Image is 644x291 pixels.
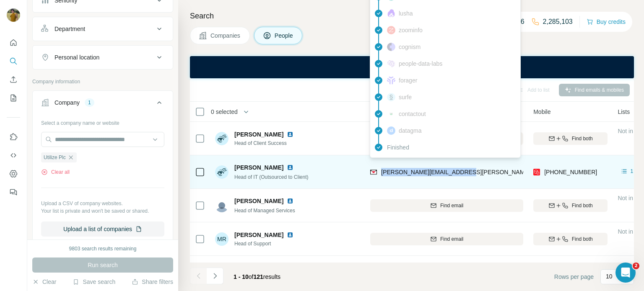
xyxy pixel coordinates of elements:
[41,116,164,127] div: Select a company name or website
[132,278,173,286] button: Share filters
[7,166,20,181] button: Dashboard
[370,168,377,176] img: provider findymail logo
[399,9,413,18] span: lusha
[387,126,395,135] img: provider datagma logo
[44,154,66,161] span: Utilize Plc
[254,273,263,280] span: 121
[387,26,395,34] img: provider zoominfo logo
[41,168,70,176] button: Clear all
[7,129,20,144] button: Use Surfe on LinkedIn
[7,148,20,163] button: Use Surfe API
[287,131,293,138] img: LinkedIn logo
[399,126,421,135] span: datagma
[381,169,577,175] span: [PERSON_NAME][EMAIL_ADDRESS][PERSON_NAME][DOMAIN_NAME]
[7,72,20,87] button: Enrich CSV
[554,273,594,281] span: Rows per page
[399,76,417,85] span: forager
[287,232,293,238] img: LinkedIn logo
[234,174,309,180] span: Head of IT (Outsourced to Client)
[215,199,229,212] img: Avatar
[543,17,573,27] p: 2,285,103
[7,54,20,69] button: Search
[32,278,56,286] button: Clear
[85,99,94,106] div: 1
[275,31,294,40] span: People
[69,245,137,252] div: 9803 search results remaining
[533,108,551,116] span: Mobile
[7,185,20,200] button: Feedback
[33,93,173,116] button: Company1
[215,165,229,179] img: Avatar
[387,9,395,18] img: provider lusha logo
[234,139,297,147] span: Head of Client Success
[606,272,613,281] p: 10
[399,26,423,34] span: zoominfo
[618,108,630,116] span: Lists
[234,231,283,239] span: [PERSON_NAME]
[533,199,608,212] button: Find both
[211,108,238,116] span: 0 selected
[533,233,608,245] button: Find both
[387,143,409,152] span: Finished
[41,207,164,215] p: Your list is private and won't be saved or shared.
[207,268,223,284] button: Navigate to next page
[7,90,20,106] button: My lists
[440,202,463,209] span: Find email
[287,198,293,204] img: LinkedIn logo
[210,31,241,40] span: Companies
[234,273,280,280] span: results
[387,60,395,67] img: provider people-data-labs logo
[234,197,283,205] span: [PERSON_NAME]
[387,112,395,116] img: provider contactout logo
[399,110,426,118] span: contactout
[249,273,254,280] span: of
[55,98,80,107] div: Company
[387,43,395,51] img: provider cognism logo
[387,93,395,101] img: provider surfe logo
[234,208,295,214] span: Head of Managed Services
[572,235,593,243] span: Find both
[587,16,626,28] button: Buy credits
[572,135,593,142] span: Find both
[234,240,297,247] span: Head of Support
[287,164,293,171] img: LinkedIn logo
[41,200,164,207] p: Upload a CSV of company websites.
[440,235,463,243] span: Find email
[615,263,636,283] iframe: Intercom live chat
[630,167,641,175] span: 1 list
[55,53,99,62] div: Personal location
[572,202,593,209] span: Find both
[190,56,634,78] iframe: Banner
[399,93,412,101] span: surfe
[234,273,249,280] span: 1 - 10
[234,130,283,139] span: [PERSON_NAME]
[533,168,540,176] img: provider prospeo logo
[370,233,523,245] button: Find email
[399,59,442,68] span: people-data-labs
[370,199,523,212] button: Find email
[533,132,608,145] button: Find both
[33,19,173,39] button: Department
[215,232,229,246] div: MR
[504,17,525,27] p: 59,896
[544,169,597,175] span: [PHONE_NUMBER]
[633,263,639,269] span: 2
[399,43,421,51] span: cognism
[41,221,164,237] button: Upload a list of companies
[32,78,173,85] p: Company information
[387,76,395,85] img: provider forager logo
[190,10,634,22] h4: Search
[33,47,173,67] button: Personal location
[234,163,283,172] span: [PERSON_NAME]
[215,132,229,145] img: Avatar
[7,35,20,50] button: Quick start
[7,8,20,22] img: Avatar
[73,278,115,286] button: Save search
[55,25,85,33] div: Department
